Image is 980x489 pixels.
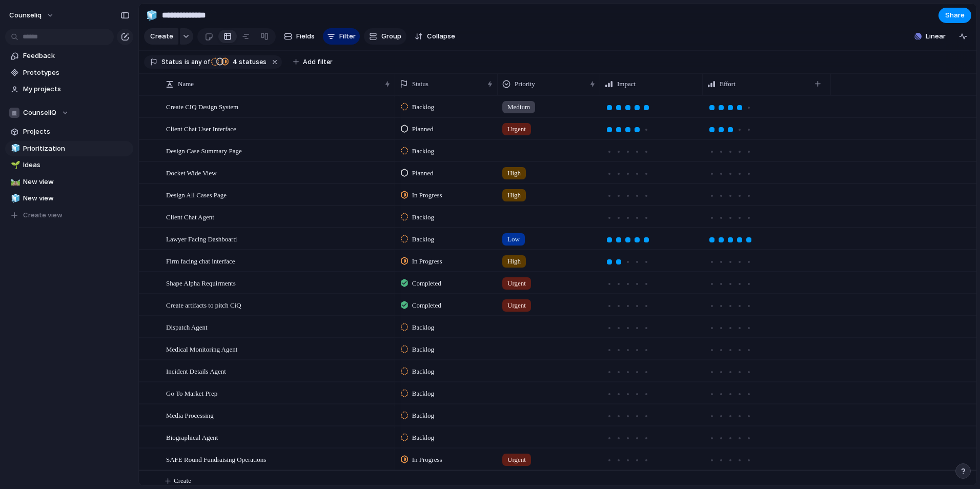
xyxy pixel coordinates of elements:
[166,277,236,289] span: Shape Alpha Requirments
[5,81,133,97] a: My projects
[23,127,130,137] span: Projects
[427,31,455,42] span: Collapse
[166,189,227,200] span: Design All Cases Page
[507,300,526,311] span: Urgent
[166,233,237,244] span: Lawyer Facing Dashboard
[23,144,130,154] span: Prioritization
[9,10,42,21] span: counseliq
[720,79,736,89] span: Effort
[185,57,190,67] span: is
[166,321,208,333] span: Dispatch Agent
[412,411,434,421] span: Backlog
[364,28,406,45] button: Group
[5,191,133,206] a: 🧊New view
[412,322,434,333] span: Backlog
[161,57,182,67] span: Status
[938,8,971,23] button: Share
[23,193,130,203] span: New view
[5,48,133,64] a: Feedback
[507,234,520,244] span: Low
[412,366,434,377] span: Backlog
[166,123,236,134] span: Client Chat User Interface
[515,79,535,89] span: Priority
[5,105,133,120] button: CounseliQ
[9,160,19,170] button: 🌱
[287,55,339,69] button: Add filter
[166,409,214,421] span: Media Processing
[166,255,235,267] span: Firm facing chat interface
[11,176,18,188] div: 🛤️
[339,31,356,42] span: Filter
[9,177,19,187] button: 🛤️
[23,84,130,94] span: My projects
[507,168,521,178] span: High
[23,177,130,187] span: New view
[5,65,133,80] a: Prototypes
[178,79,194,89] span: Name
[412,190,442,200] span: In Progress
[166,100,238,112] span: Create CIQ Design System
[412,344,434,355] span: Backlog
[166,145,242,156] span: Design Case Summary Page
[9,144,19,154] button: 🧊
[412,102,434,112] span: Backlog
[412,256,442,267] span: In Progress
[617,79,636,89] span: Impact
[412,278,441,289] span: Completed
[412,212,434,222] span: Backlog
[945,10,965,21] span: Share
[412,124,434,134] span: Planned
[11,159,18,171] div: 🌱
[23,210,63,220] span: Create view
[412,146,434,156] span: Backlog
[23,160,130,170] span: Ideas
[150,31,173,42] span: Create
[411,28,459,45] button: Collapse
[211,56,269,68] button: 4 statuses
[230,58,239,66] span: 4
[280,28,319,45] button: Fields
[190,57,210,67] span: any of
[144,7,160,24] button: 🧊
[166,365,226,377] span: Incident Details Agent
[507,190,521,200] span: High
[5,157,133,173] a: 🌱Ideas
[166,431,218,443] span: Biographical Agent
[166,299,241,311] span: Create artifacts to pitch CiQ
[507,256,521,267] span: High
[182,56,212,68] button: isany of
[5,124,133,139] a: Projects
[5,208,133,223] button: Create view
[174,476,191,486] span: Create
[507,278,526,289] span: Urgent
[144,28,178,45] button: Create
[11,193,18,205] div: 🧊
[412,234,434,244] span: Backlog
[9,193,19,203] button: 🧊
[230,57,267,67] span: statuses
[5,141,133,156] a: 🧊Prioritization
[323,28,360,45] button: Filter
[381,31,401,42] span: Group
[412,300,441,311] span: Completed
[5,7,59,24] button: counseliq
[412,389,434,399] span: Backlog
[507,124,526,134] span: Urgent
[412,79,428,89] span: Status
[146,8,157,22] div: 🧊
[166,211,214,222] span: Client Chat Agent
[507,102,530,112] span: Medium
[166,343,237,355] span: Medical Monitoring Agent
[412,168,434,178] span: Planned
[23,68,130,78] span: Prototypes
[23,51,130,61] span: Feedback
[5,174,133,190] a: 🛤️New view
[166,453,266,465] span: SAFE Round Fundraising Operations
[507,455,526,465] span: Urgent
[412,433,434,443] span: Backlog
[23,108,56,118] span: CounseliQ
[926,31,946,42] span: Linear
